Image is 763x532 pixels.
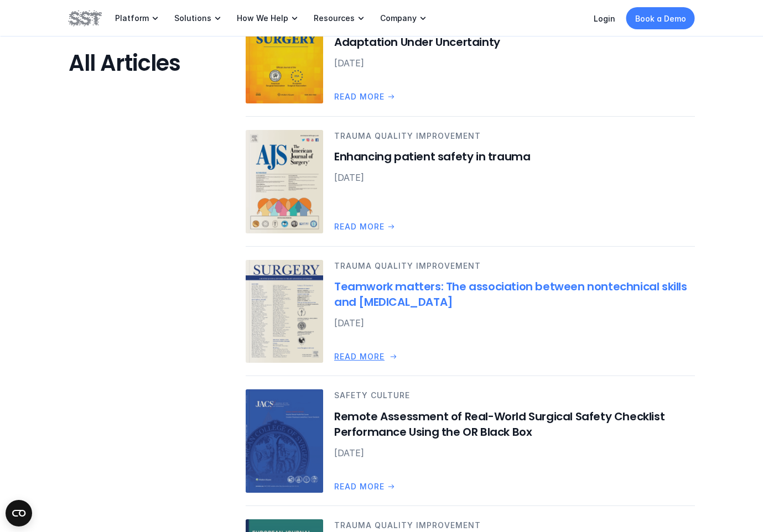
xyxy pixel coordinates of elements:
a: Surgery Journal CoverTRAUMA QUALITY IMPROVEMENTTeamwork matters: The association between nontechn... [246,247,695,377]
span: arrow_right_alt [387,223,396,232]
p: Resources [314,13,355,23]
p: SAFETY CULTURE [334,390,695,402]
span: arrow_right_alt [389,352,398,361]
img: american journal of surgery cover [246,130,323,233]
p: TRAUMA QUALITY IMPROVEMENT [334,260,695,272]
h3: All Articles [69,49,201,77]
img: Surgery Journal Cover [246,260,323,363]
p: TRAUMA QUALITY IMPROVEMENT [334,520,695,532]
p: Book a Demo [635,13,686,24]
p: [DATE] [334,171,695,184]
img: Journal of the american college of surgeons cover [246,390,323,493]
p: Company [380,13,417,23]
a: american journal of surgery coverTRAUMA QUALITY IMPROVEMENTEnhancing patient safety in trauma[DAT... [246,117,695,247]
h6: Teamwork matters: The association between nontechnical skills and [MEDICAL_DATA] [334,279,695,310]
button: Open CMP widget [6,500,32,526]
p: TRAUMA QUALITY IMPROVEMENT [334,130,695,142]
p: Read more [334,221,385,233]
p: Read more [334,91,385,103]
a: Journal of the american college of surgeons coverSAFETY CULTURERemote Assessment of Real-World Su... [246,377,695,507]
p: Read more [334,481,385,493]
h6: Enhancing patient safety in trauma [334,149,695,164]
p: How We Help [237,13,288,23]
h6: Remote Assessment of Real-World Surgical Safety Checklist Performance Using the OR Black Box [334,409,695,440]
span: arrow_right_alt [387,93,396,102]
span: arrow_right_alt [387,482,396,491]
p: [DATE] [334,316,695,330]
p: Platform [115,13,149,23]
p: Read more [334,351,385,363]
p: [DATE] [334,56,695,70]
a: Login [594,14,615,23]
a: Book a Demo [626,7,695,29]
img: SST logo [69,9,102,28]
p: [DATE] [334,446,695,460]
p: Solutions [174,13,211,23]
